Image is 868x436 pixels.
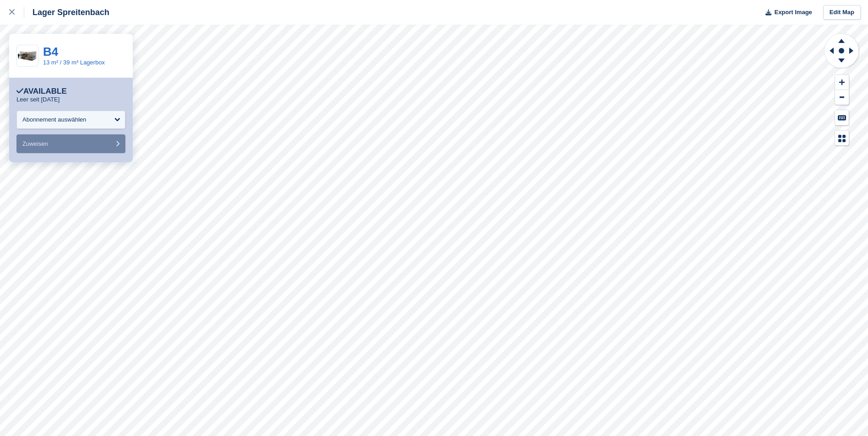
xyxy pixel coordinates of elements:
span: Zuweisen [22,140,48,147]
button: Map Legend [835,131,849,146]
a: 13 m² / 39 m³ Lagerbox [43,59,105,66]
button: Zoom Out [835,90,849,105]
button: Export Image [760,5,812,20]
img: 13,00%20qm-unit.jpg [17,48,38,64]
span: Export Image [774,8,812,17]
a: B4 [43,45,58,58]
div: Available [16,87,67,96]
button: Zuweisen [16,134,125,153]
button: Zoom In [835,75,849,90]
div: Lager Spreitenbach [24,7,109,18]
button: Keyboard Shortcuts [835,110,849,125]
p: Leer seit [DATE] [16,96,59,103]
div: Abonnement auswählen [22,115,86,124]
a: Edit Map [823,5,861,20]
